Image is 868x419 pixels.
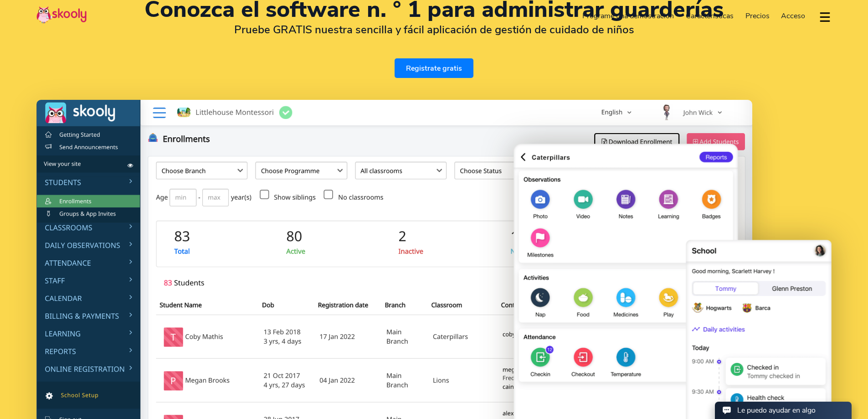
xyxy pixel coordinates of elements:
[818,6,832,27] button: dropdown menu
[781,11,805,21] span: Acceso
[775,9,811,23] a: Acceso
[577,9,680,23] a: Programe una demostración
[36,6,87,24] img: Skooly
[395,58,473,78] a: Registrate gratis
[740,9,776,23] a: Precios
[680,9,740,23] a: Características
[745,11,770,21] span: Precios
